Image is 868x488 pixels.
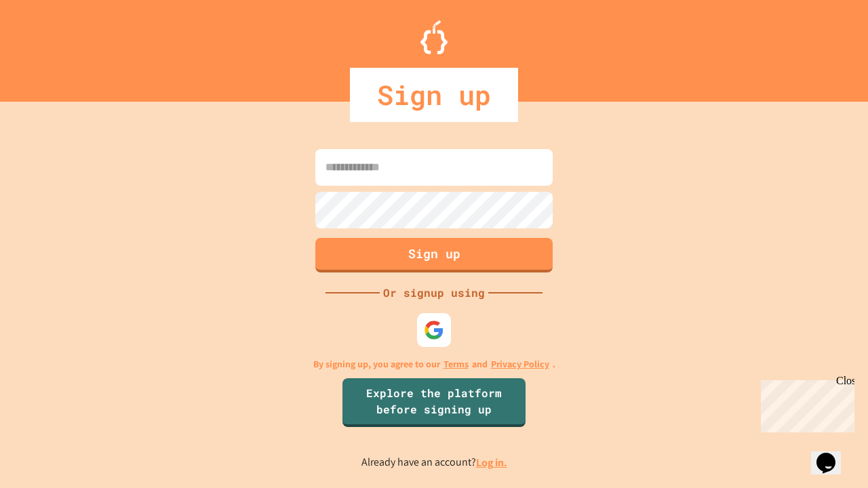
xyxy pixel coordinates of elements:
[491,357,549,371] a: Privacy Policy
[755,375,854,432] iframe: chat widget
[5,5,94,86] div: Chat with us now!Close
[315,238,553,272] button: Sign up
[350,68,518,122] div: Sign up
[342,378,526,427] a: Explore the platform before signing up
[361,454,507,471] p: Already have an account?
[380,285,488,301] div: Or signup using
[476,455,507,470] a: Log in.
[424,320,444,340] img: google-icon.svg
[811,434,854,474] iframe: chat widget
[313,357,555,371] p: By signing up, you agree to our and .
[420,20,448,54] img: Logo.svg
[443,357,469,371] a: Terms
